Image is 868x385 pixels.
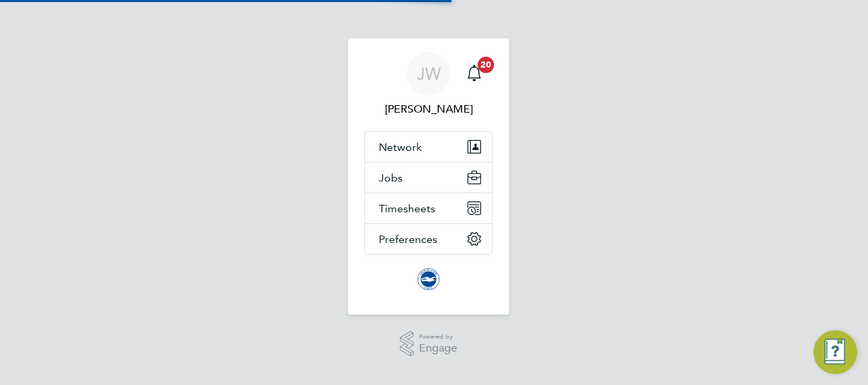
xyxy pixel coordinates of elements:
[379,233,437,246] span: Preferences
[419,343,457,354] span: Engage
[419,331,457,343] span: Powered by
[379,171,403,184] span: Jobs
[400,331,458,357] a: Powered byEngage
[364,101,493,117] span: Jonny Woodhouse
[418,268,439,290] img: brightonandhovealbion-logo-retina.png
[365,132,492,162] button: Network
[364,52,493,117] a: JW[PERSON_NAME]
[461,52,488,96] a: 20
[364,268,493,290] a: Go to home page
[365,193,492,223] button: Timesheets
[417,65,441,83] span: JW
[379,202,435,215] span: Timesheets
[813,330,857,374] button: Engage Resource Center
[379,141,422,154] span: Network
[365,162,492,192] button: Jobs
[365,224,492,254] button: Preferences
[478,57,494,73] span: 20
[348,38,509,315] nav: Main navigation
